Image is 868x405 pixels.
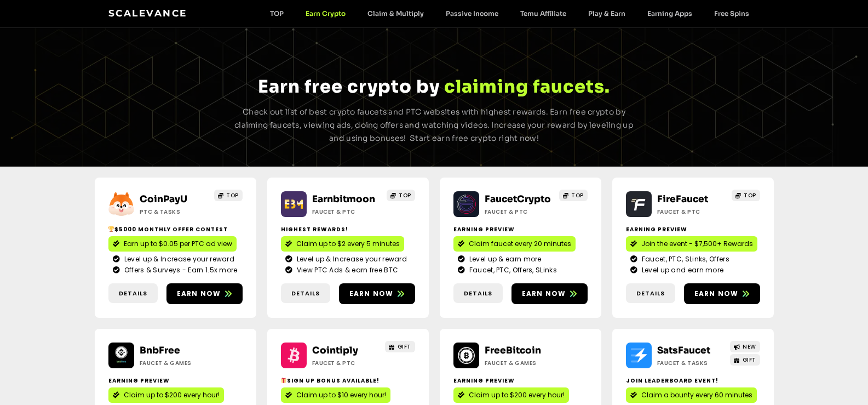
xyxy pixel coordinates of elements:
[177,289,221,299] span: Earn now
[387,190,415,201] a: TOP
[108,236,237,252] a: Earn up to $0.05 per PTC ad view
[281,387,390,403] a: Claim up to $10 every hour!
[626,377,760,385] h2: Join Leaderboard event!
[349,289,394,299] span: Earn now
[281,377,415,385] h2: Sign up bonus available!
[281,236,404,252] a: Claim up to $2 every 5 minutes
[657,208,726,216] h2: Faucet & PTC
[108,8,187,19] a: Scalevance
[281,283,330,304] a: Details
[641,239,753,249] span: Join the event - $7,500+ Rewards
[626,283,675,304] a: Details
[339,283,415,304] a: Earn now
[140,208,208,216] h2: ptc & Tasks
[485,345,541,356] a: FreeBitcoin
[522,289,566,299] span: Earn now
[258,76,440,98] span: Earn free crypto by
[571,191,584,199] span: TOP
[399,191,411,199] span: TOP
[730,341,760,352] a: NEW
[296,390,386,400] span: Claim up to $10 every hour!
[312,345,358,356] a: Cointiply
[312,208,381,216] h2: Faucet & PTC
[639,254,729,264] span: Faucet, PTC, SLinks, Offers
[467,265,557,275] span: Faucet, PTC, Offers, SLinks
[453,283,503,304] a: Details
[559,190,588,201] a: TOP
[294,254,407,264] span: Level up & Increase your reward
[626,236,757,252] a: Join the event - $7,500+ Rewards
[435,9,509,18] a: Passive Income
[743,356,756,364] span: GIFT
[294,265,398,275] span: View PTC Ads & earn free BTC
[291,289,320,298] span: Details
[464,289,492,298] span: Details
[636,289,665,298] span: Details
[641,390,752,400] span: Claim a bounty every 60 minutes
[657,359,726,367] h2: Faucet & Tasks
[357,9,435,18] a: Claim & Multiply
[694,289,739,299] span: Earn now
[703,9,760,18] a: Free Spins
[744,191,756,199] span: TOP
[485,193,551,205] a: FaucetCrypto
[281,378,286,383] img: 🎁
[511,283,588,304] a: Earn now
[231,106,638,145] p: Check out list of best crypto faucets and PTC websites with highest rewards. Earn free crypto by ...
[398,343,411,351] span: GIFT
[259,9,760,18] nav: Menu
[453,387,569,403] a: Claim up to $200 every hour!
[122,254,234,264] span: Level up & Increase your reward
[166,283,243,304] a: Earn now
[743,343,756,351] span: NEW
[636,9,703,18] a: Earning Apps
[684,283,760,304] a: Earn now
[639,265,724,275] span: Level up and earn more
[281,225,415,233] h2: Highest Rewards!
[259,9,295,18] a: TOP
[108,225,243,233] h2: $5000 Monthly Offer contest
[732,190,760,201] a: TOP
[469,390,565,400] span: Claim up to $200 every hour!
[108,377,243,385] h2: Earning Preview
[122,265,238,275] span: Offers & Surveys - Earn 1.5x more
[577,9,636,18] a: Play & Earn
[385,341,415,352] a: GIFT
[509,9,577,18] a: Temu Affiliate
[626,225,760,233] h2: Earning Preview
[467,254,542,264] span: Level up & earn more
[124,390,220,400] span: Claim up to $200 every hour!
[296,239,400,249] span: Claim up to $2 every 5 minutes
[140,193,187,205] a: CoinPayU
[657,193,708,205] a: FireFaucet
[453,236,576,252] a: Claim faucet every 20 minutes
[295,9,357,18] a: Earn Crypto
[485,208,553,216] h2: Faucet & PTC
[119,289,147,298] span: Details
[140,345,180,356] a: BnbFree
[453,225,588,233] h2: Earning Preview
[657,345,710,356] a: SatsFaucet
[226,191,239,199] span: TOP
[626,387,757,403] a: Claim a bounty every 60 minutes
[312,193,375,205] a: Earnbitmoon
[730,354,760,366] a: GIFT
[214,190,243,201] a: TOP
[108,283,158,304] a: Details
[453,377,588,385] h2: Earning Preview
[140,359,208,367] h2: Faucet & Games
[485,359,553,367] h2: Faucet & Games
[469,239,571,249] span: Claim faucet every 20 minutes
[124,239,232,249] span: Earn up to $0.05 per PTC ad view
[108,226,114,232] img: 🏆
[108,387,224,403] a: Claim up to $200 every hour!
[312,359,381,367] h2: Faucet & PTC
